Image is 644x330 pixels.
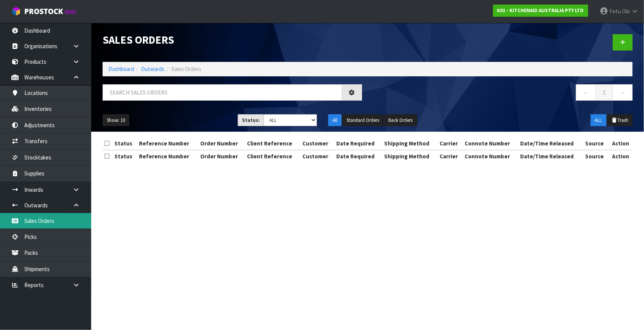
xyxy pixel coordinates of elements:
strong: K01 - KITCHENAID AUSTRALIA PTY LTD [497,7,584,14]
th: Shipping Method [382,150,438,162]
span: Olo [622,8,630,15]
img: cube-alt.png [11,6,21,16]
th: Action [609,137,633,150]
small: WMS [65,8,76,16]
strong: Status: [242,117,260,123]
th: Client Reference [245,150,301,162]
th: Customer [301,150,334,162]
th: Customer [301,137,334,150]
th: Action [609,150,633,162]
button: Back Orders [385,114,417,126]
a: Outwards [141,65,165,73]
th: Reference Number [137,150,198,162]
button: Trash [607,114,633,126]
a: ← [576,84,596,101]
th: Order Number [198,137,245,150]
span: Sales Orders [171,65,201,73]
button: All [328,114,342,126]
th: Source [584,150,609,162]
button: Standard Orders [342,114,384,126]
a: Dashboard [108,65,134,73]
input: Search sales orders [103,84,342,101]
th: Connote Number [463,150,518,162]
a: K01 - KITCHENAID AUSTRALIA PTY LTD [493,5,588,17]
th: Carrier [438,150,463,162]
th: Client Reference [245,137,301,150]
th: Date/Time Released [518,137,583,150]
a: → [612,84,633,101]
span: Fetu [609,8,621,15]
th: Date/Time Released [518,150,583,162]
th: Status [112,137,137,150]
th: Connote Number [463,137,518,150]
span: ProStock [24,6,63,16]
th: Reference Number [137,137,198,150]
th: Status [112,150,137,162]
th: Carrier [438,137,463,150]
th: Source [584,137,609,150]
th: Order Number [198,150,245,162]
nav: Page navigation [373,84,633,103]
th: Date Required [334,150,382,162]
th: Shipping Method [382,137,438,150]
h1: Sales Orders [103,34,362,46]
button: ALL [591,114,606,126]
button: Show: 10 [103,114,129,126]
a: 1 [596,84,613,101]
th: Date Required [334,137,382,150]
